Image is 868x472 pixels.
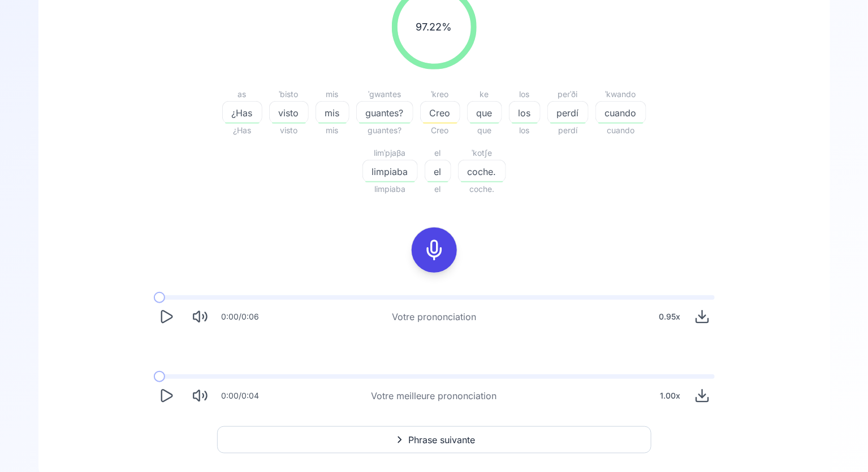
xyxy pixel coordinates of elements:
div: 0.95 x [655,305,685,328]
div: 1.00 x [656,384,685,407]
span: cuando [595,124,646,137]
div: ˈkotʃe [458,146,506,160]
button: ¿Has [222,101,262,124]
div: limˈpjaβa [362,146,418,160]
span: visto [270,106,308,120]
span: limpiaba [363,165,417,178]
span: Phrase suivante [409,433,476,447]
button: Download audio [690,304,715,329]
span: guantes? [357,106,413,120]
button: Phrase suivante [217,426,651,453]
span: visto [269,124,309,137]
div: Votre meilleure prononciation [372,389,497,403]
button: cuando [595,101,646,124]
div: as [222,88,262,101]
span: limpiaba [362,182,418,196]
div: peɾˈði [547,88,589,101]
div: el [425,146,451,160]
span: que [468,106,502,120]
span: cuando [596,106,646,120]
button: el [425,160,451,182]
span: el [425,165,451,178]
div: 0:00 / 0:06 [222,311,260,322]
div: ˈkɾeo [420,88,460,101]
div: Votre prononciation [392,310,476,324]
span: los [509,124,541,137]
button: guantes? [356,101,413,124]
button: visto [269,101,309,124]
button: Mute [188,383,213,408]
button: Play [154,383,179,408]
div: mis [316,88,349,101]
span: perdí [548,106,588,120]
button: Download audio [690,383,715,408]
span: mis [316,106,349,120]
button: Creo [420,101,460,124]
button: que [467,101,502,124]
span: Creo [420,124,460,137]
span: el [425,182,451,196]
div: ke [467,88,502,101]
span: Creo [421,106,460,120]
button: Mute [188,304,213,329]
button: coche. [458,160,506,182]
div: 0:00 / 0:04 [222,390,260,401]
span: perdí [547,124,589,137]
button: perdí [547,101,589,124]
span: coche. [458,182,506,196]
span: ¿Has [222,124,262,137]
div: ˈkwando [595,88,646,101]
span: que [467,124,502,137]
span: los [509,106,540,120]
span: mis [316,124,349,137]
button: Play [154,304,179,329]
span: coche. [459,165,506,178]
span: ¿Has [223,106,262,120]
button: mis [316,101,349,124]
span: guantes? [356,124,413,137]
button: limpiaba [362,160,418,182]
div: los [509,88,541,101]
span: 97.22 % [416,19,452,35]
div: ˈɡwantes [356,88,413,101]
button: los [509,101,541,124]
div: ˈbisto [269,88,309,101]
